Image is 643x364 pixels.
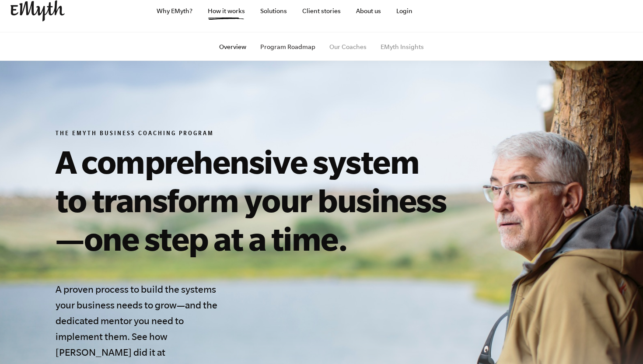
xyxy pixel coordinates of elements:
[219,43,246,50] a: Overview
[329,43,367,50] a: Our Coaches
[541,1,633,21] iframe: Embedded CTA
[260,43,315,50] a: Program Roadmap
[599,322,643,364] iframe: Chat Widget
[444,1,536,21] iframe: Embedded CTA
[381,43,424,50] a: EMyth Insights
[56,130,454,139] h6: The EMyth Business Coaching Program
[10,0,65,21] img: EMyth
[56,142,454,258] h1: A comprehensive system to transform your business—one step at a time.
